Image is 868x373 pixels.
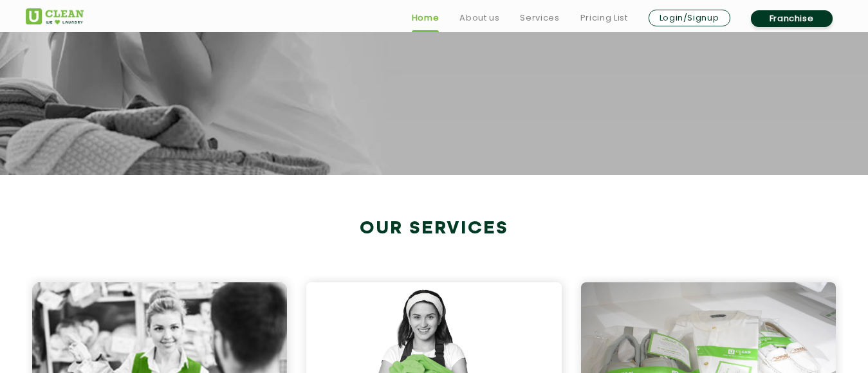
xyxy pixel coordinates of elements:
[26,218,843,239] h2: Our Services
[751,10,833,27] a: Franchise
[520,10,559,26] a: Services
[26,8,84,24] img: UClean Laundry and Dry Cleaning
[649,10,730,26] a: Login/Signup
[459,10,499,26] a: About us
[580,10,628,26] a: Pricing List
[412,10,439,26] a: Home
